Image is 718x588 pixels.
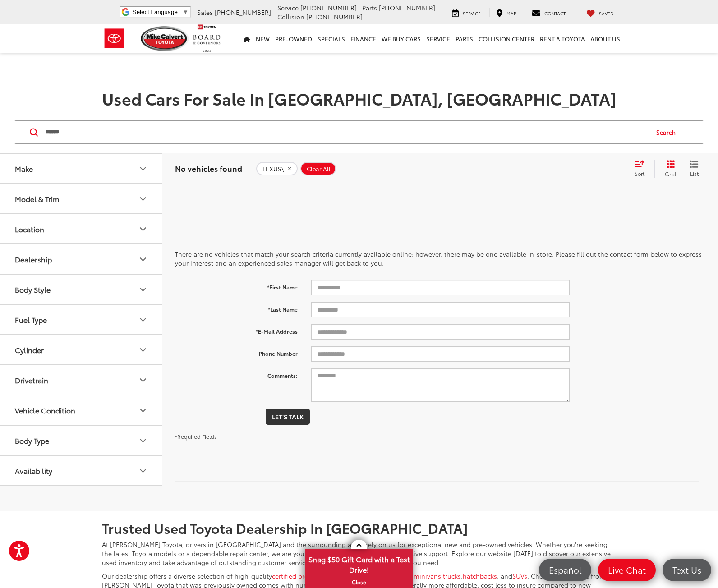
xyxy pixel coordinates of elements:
img: Toyota [97,24,131,53]
button: MakeMake [0,154,163,183]
div: Make [138,163,148,174]
span: Snag $50 Gift Card with a Test Drive! [306,550,412,577]
button: DealershipDealership [0,244,163,274]
span: Text Us [668,564,706,575]
div: Drivetrain [15,376,48,384]
a: Collision Center [476,24,537,53]
button: Let's Talk [266,409,310,425]
small: *Required Fields [175,432,217,440]
a: Specials [315,24,348,53]
div: Fuel Type [138,314,148,325]
div: Location [138,224,148,234]
img: Mike Calvert Toyota [141,26,189,51]
label: Phone Number [168,346,304,358]
button: CylinderCylinder [0,335,163,364]
div: Dealership [138,254,148,265]
span: Collision [277,12,304,21]
p: There are no vehicles that match your search criteria currently available online; however, there ... [175,249,705,267]
div: Body Style [15,285,51,294]
a: Service [445,8,488,17]
span: Grid [665,170,676,178]
span: Clear All [307,165,331,173]
div: Body Type [138,435,148,446]
a: Pre-Owned [272,24,315,53]
label: *E-Mail Address [168,324,304,335]
div: Vehicle Condition [138,405,148,416]
div: Location [15,225,44,233]
p: At [PERSON_NAME] Toyota, drivers in [GEOGRAPHIC_DATA] and the surrounding areas rely on us for ex... [102,540,616,567]
span: Select Language [133,9,178,15]
div: Body Style [138,284,148,295]
span: Service [277,3,299,12]
span: Sales [197,8,213,17]
a: Finance [348,24,379,53]
a: Service [423,24,453,53]
button: Body StyleBody Style [0,275,163,304]
span: Map [506,10,516,17]
span: LEXUS\ [262,165,284,173]
span: ​ [180,9,180,15]
a: Text Us [663,559,711,581]
button: Clear All [300,162,336,175]
button: Body TypeBody Type [0,426,163,455]
span: [PHONE_NUMBER] [379,3,435,12]
span: Parts [362,3,377,12]
button: LocationLocation [0,214,163,243]
span: [PHONE_NUMBER] [300,3,357,12]
a: Español [539,559,591,581]
div: Cylinder [15,345,44,354]
a: minivans [414,571,441,580]
span: [PHONE_NUMBER] [215,8,271,17]
div: Cylinder [138,345,148,355]
button: Vehicle ConditionVehicle Condition [0,395,163,425]
label: *Last Name [168,302,304,313]
button: List View [683,160,705,178]
div: Dealership [15,255,52,263]
div: Fuel Type [15,315,47,324]
a: SUVs [512,571,527,580]
span: Contact [544,10,566,17]
button: Search [648,121,689,143]
span: Saved [599,10,614,17]
span: List [690,170,699,177]
a: Live Chat [598,559,656,581]
a: Parts [453,24,476,53]
label: *First Name [168,280,304,291]
button: Fuel TypeFuel Type [0,305,163,334]
a: My Saved Vehicles [580,8,621,17]
span: [PHONE_NUMBER] [306,12,363,21]
a: About Us [588,24,623,53]
span: No vehicles found [175,163,242,174]
a: Map [489,8,523,17]
a: certified pre-owned vehicles [272,571,358,580]
div: Model & Trim [15,194,59,203]
div: Availability [15,466,52,475]
button: DrivetrainDrivetrain [0,365,163,395]
div: Availability [138,465,148,476]
div: Make [15,164,33,173]
input: Search by Make, Model, or Keyword [45,121,648,143]
div: Body Type [15,436,49,445]
a: Select Language​ [133,9,189,15]
button: Select sort value [630,160,654,178]
a: trucks [443,571,461,580]
a: Contact [525,8,572,17]
button: Grid View [654,160,683,178]
span: Español [544,564,586,575]
label: Comments: [168,368,304,380]
: remove LEXUS\ [256,162,298,175]
div: Vehicle Condition [15,406,75,414]
button: AvailabilityAvailability [0,456,163,485]
span: Live Chat [603,564,650,575]
span: ▼ [183,9,189,15]
h2: Trusted Used Toyota Dealership In [GEOGRAPHIC_DATA] [102,520,616,535]
a: WE BUY CARS [379,24,423,53]
a: hatchbacks [463,571,497,580]
a: Home [241,24,253,53]
a: New [253,24,272,53]
button: Model & TrimModel & Trim [0,184,163,213]
div: Drivetrain [138,375,148,386]
span: Sort [635,170,644,177]
div: Model & Trim [138,193,148,204]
